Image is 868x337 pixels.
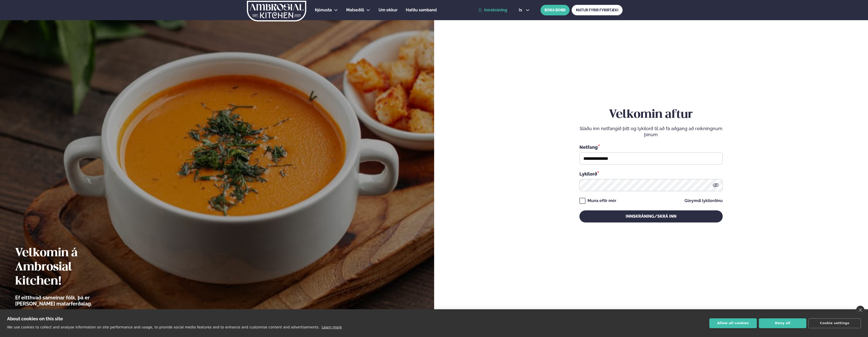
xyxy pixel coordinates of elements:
button: BÓKA BORÐ [541,5,570,15]
a: Innskráning [478,8,507,12]
strong: About cookies on this site [7,316,63,321]
button: Allow all cookies [709,318,757,328]
span: Hafðu samband [406,8,437,12]
a: Þjónusta [315,7,332,13]
a: MATUR FYRIR FYRIRTÆKI [572,5,623,15]
a: Hafðu samband [406,7,437,13]
span: Matseðill [346,8,364,12]
span: is [519,8,524,12]
span: Um okkur [379,8,397,12]
button: is [515,8,534,12]
img: logo [246,1,307,21]
a: Learn more [322,325,342,329]
h2: Velkomin aftur [579,108,723,122]
p: Ef eitthvað sameinar fólk, þá er [PERSON_NAME] matarferðalag. [15,295,120,307]
a: Um okkur [379,7,397,13]
button: Deny all [759,318,806,328]
a: Matseðill [346,7,364,13]
p: We use cookies to collect and analyse information on site performance and usage, to provide socia... [7,325,320,329]
div: Lykilorð [579,171,723,177]
div: Netfang [579,144,723,150]
a: close [856,306,864,314]
button: Innskráning/Skrá inn [579,210,723,222]
p: Sláðu inn netfangið þitt og lykilorð til að fá aðgang að reikningnum þínum [579,126,723,138]
span: Þjónusta [315,8,332,12]
a: Gleymdi lykilorðinu [685,199,723,203]
h2: Velkomin á Ambrosial kitchen! [15,246,120,289]
button: Cookie settings [808,318,861,328]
